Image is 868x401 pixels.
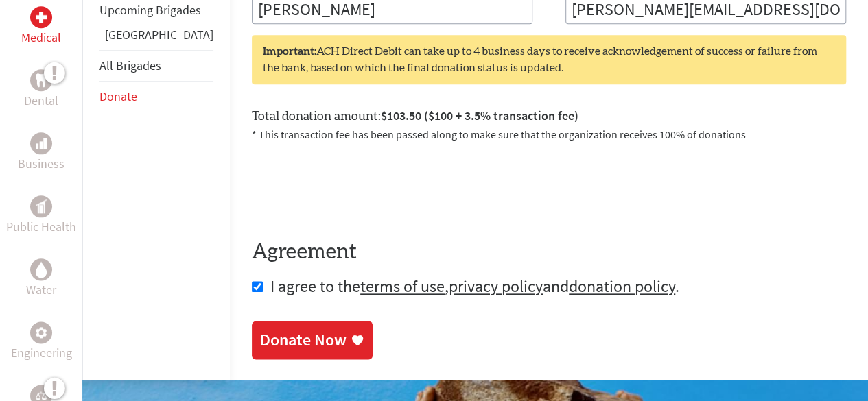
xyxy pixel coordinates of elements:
a: BusinessBusiness [18,132,64,173]
div: Donate Now [260,329,347,351]
img: Business [36,138,47,149]
div: Engineering [30,321,52,343]
a: privacy policy [449,276,543,297]
a: [GEOGRAPHIC_DATA] [105,27,213,42]
iframe: reCAPTCHA [252,159,460,212]
p: Water [26,280,56,300]
p: Medical [21,28,61,47]
p: Public Health [6,217,76,236]
img: Public Health [36,199,47,213]
a: All Brigades [99,58,161,73]
span: I agree to the , and . [270,276,679,297]
strong: Important: [263,46,316,57]
img: Engineering [36,327,47,338]
div: ACH Direct Debit can take up to 4 business days to receive acknowledgement of success or failure ... [252,35,846,84]
img: Medical [36,12,47,23]
a: Donate [99,88,137,104]
div: Dental [30,69,52,91]
a: donation policy [569,276,675,297]
li: Donate [99,82,213,112]
div: Business [30,132,52,154]
p: * This transaction fee has been passed along to make sure that the organization receives 100% of ... [252,126,846,143]
a: Donate Now [252,321,373,359]
label: Total donation amount: [252,106,578,126]
p: Engineering [11,343,72,363]
a: MedicalMedical [21,6,61,47]
h4: Agreement [252,240,846,265]
li: All Brigades [99,50,213,82]
span: $103.50 ($100 + 3.5% transaction fee) [381,108,578,123]
li: Panama [99,25,213,50]
img: Dental [36,74,47,87]
a: DentalDental [24,69,58,110]
img: Water [36,262,47,278]
div: Public Health [30,195,52,217]
a: EngineeringEngineering [11,321,72,363]
p: Dental [24,91,58,110]
div: Water [30,258,52,280]
a: terms of use [360,276,445,297]
a: Upcoming Brigades [99,2,201,18]
a: WaterWater [26,258,56,300]
a: Public HealthPublic Health [6,195,76,236]
img: Legal Empowerment [36,391,47,400]
p: Business [18,154,64,173]
div: Medical [30,6,52,28]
